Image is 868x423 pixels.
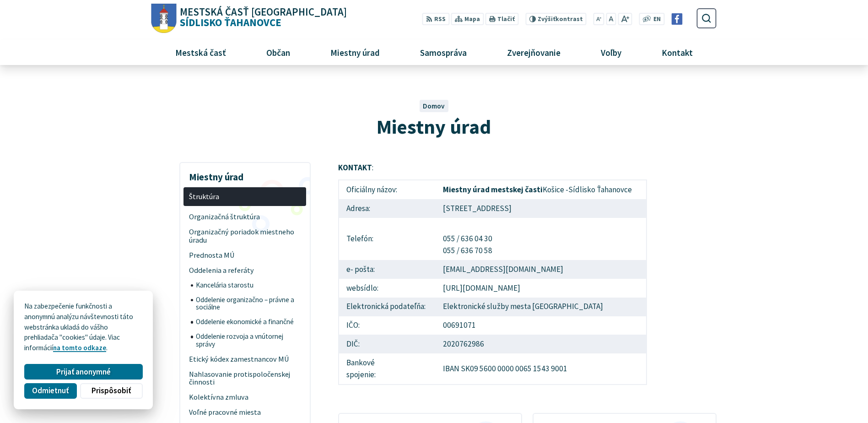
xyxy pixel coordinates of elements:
[183,405,306,420] a: Voľné pracovné miesta
[451,13,484,25] a: Mapa
[24,383,76,399] button: Odmietnuť
[645,40,710,65] a: Kontakt
[189,367,301,390] span: Nahlasovanie protispoločenskej činnosti
[436,353,647,384] td: IBAN SK
[671,13,683,25] img: Prejsť na Facebook stránku
[651,15,663,24] a: EN
[183,248,306,263] a: Prednosta MÚ
[339,298,436,316] td: Elektronická podateľňa:
[249,40,307,65] a: Občan
[183,390,306,405] a: Kolektívna zmluva
[538,15,555,23] span: Zvýšiť
[464,15,480,24] span: Mapa
[263,40,293,65] span: Občan
[191,293,307,315] a: Oddelenie organizačno – právne a sociálne
[525,13,586,25] button: Zvýšiťkontrast
[606,13,616,25] button: Nastaviť pôvodnú veľkosť písma
[584,40,638,65] a: Voľby
[183,224,306,248] a: Organizačný poriadok miestneho úradu
[491,40,577,65] a: Zverejňovanie
[189,189,301,204] span: Štruktúra
[339,180,436,199] td: Oficiálny názov:
[434,15,446,24] span: RSS
[485,13,518,25] button: Tlačiť
[653,15,661,24] span: EN
[533,363,567,374] a: 1543 9001
[180,7,347,17] span: Mestská časť [GEOGRAPHIC_DATA]
[151,4,347,33] a: Logo Sídlisko Ťahanovce, prejsť na domovskú stránku.
[189,248,301,263] span: Prednosta MÚ
[56,367,111,377] span: Prijať anonymné
[183,263,306,278] a: Oddelenia a referáty
[658,40,696,65] span: Kontakt
[32,386,69,396] span: Odmietnuť
[416,40,470,65] span: Samospráva
[189,405,301,420] span: Voľné pracovné miesta
[183,367,306,390] a: Nahlasovanie protispoločenskej činnosti
[189,209,301,224] span: Organizačná štruktúra
[423,102,445,110] a: Domov
[339,353,436,384] td: Bankové spojenie:
[196,293,301,315] span: Oddelenie organizačno – právne a sociálne
[339,199,436,218] td: Adresa:
[404,40,484,65] a: Samospráva
[92,386,131,396] span: Prispôsobiť
[183,209,306,224] a: Organizačná štruktúra
[191,329,307,352] a: Oddelenie rozvoja a vnútornej správy
[338,162,647,174] p: :
[443,184,543,195] strong: Miestny úrad mestskej časti
[313,40,396,65] a: Miestny úrad
[151,4,177,33] img: Prejsť na domovskú stránku
[177,7,347,28] span: Sídlisko Ťahanovce
[53,343,106,352] a: na tomto odkaze
[443,233,492,244] a: 055 / 636 04 30
[436,260,647,279] td: [EMAIL_ADDRESS][DOMAIN_NAME]
[189,224,301,248] span: Organizačný poriadok miestneho úradu
[618,13,632,25] button: Zväčšiť veľkosť písma
[183,165,306,184] h3: Miestny úrad
[183,352,306,367] a: Etický kódex zamestnancov MÚ
[189,352,301,367] span: Etický kódex zamestnancov MÚ
[339,260,436,279] td: e- pošta:
[189,263,301,278] span: Oddelenia a referáty
[189,390,301,405] span: Kolektívna zmluva
[338,163,372,173] strong: KONTAKT
[443,245,492,255] a: 055 / 636 70 58
[327,40,383,65] span: Miestny úrad
[24,301,142,353] p: Na zabezpečenie funkčnosti a anonymnú analýzu návštevnosti táto webstránka ukladá do vášho prehli...
[538,16,583,23] span: kontrast
[191,278,307,293] a: Kancelária starostu
[196,329,301,352] span: Oddelenie rozvoja a vnútornej správy
[339,335,436,353] td: DIČ:
[377,114,491,139] span: Miestny úrad
[422,13,449,25] a: RSS
[497,16,515,23] span: Tlačiť
[158,40,243,65] a: Mestská časť
[172,40,229,65] span: Mestská časť
[443,339,484,349] a: 2020762986
[503,40,564,65] span: Zverejňovanie
[436,180,647,199] td: Košice -Sídlisko Ťahanovce
[598,40,625,65] span: Voľby
[443,301,603,311] a: Elektronické služby mesta [GEOGRAPHIC_DATA]
[436,199,647,218] td: [STREET_ADDRESS]
[24,364,142,380] button: Prijať anonymné
[196,315,301,330] span: Oddelenie ekonomické a finančné
[443,320,476,330] a: 00691071
[436,279,647,298] td: [URL][DOMAIN_NAME]
[470,363,532,374] a: 09 5600 0000 0065
[339,218,436,260] td: Telefón:
[191,315,307,330] a: Oddelenie ekonomické a finančné
[196,278,301,293] span: Kancelária starostu
[339,279,436,298] td: websídlo:
[339,316,436,335] td: IČO:
[80,383,142,399] button: Prispôsobiť
[593,13,604,25] button: Zmenšiť veľkosť písma
[183,187,306,206] a: Štruktúra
